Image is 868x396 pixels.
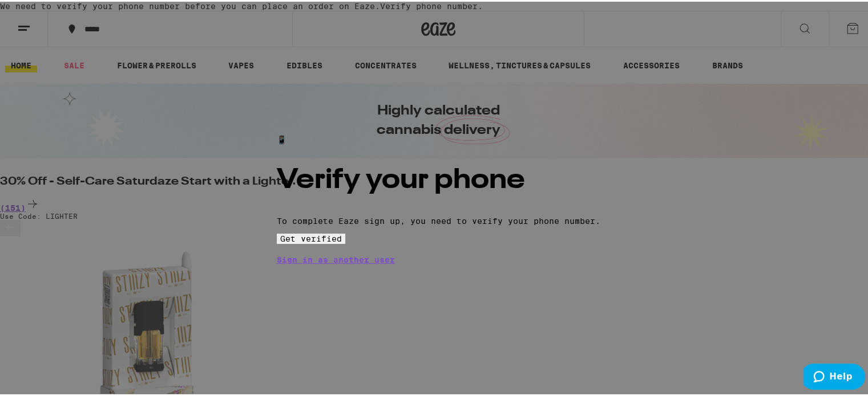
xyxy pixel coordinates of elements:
[277,254,395,263] a: Sign in as another user
[277,165,600,193] h2: Verify your phone
[804,362,865,390] iframe: Opens a widget where you can find more information
[277,133,600,142] div: 📱
[277,232,345,242] button: Get verified
[277,215,600,224] p: To complete Eaze sign up, you need to verify your phone number.
[280,232,342,242] span: Get verified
